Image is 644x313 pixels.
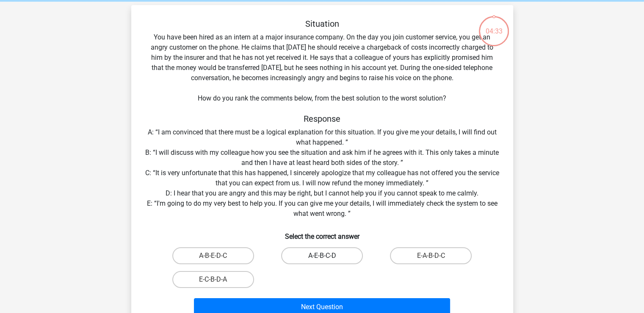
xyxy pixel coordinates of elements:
[478,15,510,36] div: 04:33
[390,247,472,264] label: E-A-B-D-C
[145,114,500,124] h5: Response
[172,271,254,288] label: E-C-B-D-A
[145,226,500,240] h6: Select the correct answer
[281,247,363,264] label: A-E-B-C-D
[145,19,500,29] h5: Situation
[172,247,254,264] label: A-B-E-D-C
